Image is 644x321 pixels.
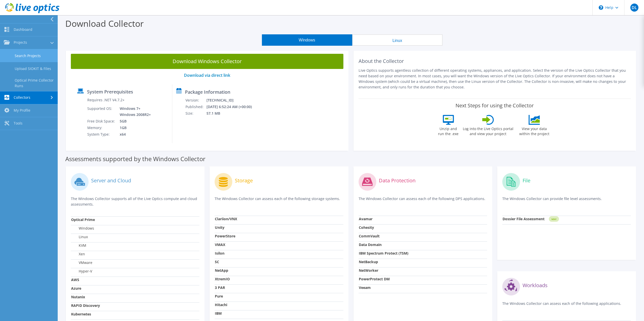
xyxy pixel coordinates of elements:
strong: Pure [215,294,223,299]
strong: 3 PAR [215,285,225,290]
button: Linux [352,34,443,46]
strong: IBM Spectrum Protect (TSM) [359,251,408,256]
td: [TECHNICAL_ID] [206,97,259,104]
strong: AWS [71,277,79,282]
strong: Nutanix [71,294,85,299]
strong: CommVault [359,234,380,238]
span: DL [630,4,638,12]
p: The Windows Collector can assess each of the following DPS applications. [359,196,487,206]
td: Memory: [87,125,116,131]
td: [DATE] 6:52:24 AM (+00:00) [206,104,259,110]
td: Published: [185,104,206,110]
strong: NetApp [215,268,228,273]
strong: Isilon [215,251,224,256]
strong: Data Domain [359,242,382,247]
label: Assessments supported by the Windows Collector [65,156,205,161]
label: Package Information [185,89,230,94]
label: System Prerequisites [87,89,133,94]
strong: NetBackup [359,259,378,264]
strong: NetWorker [359,268,378,273]
td: Supported OS: [87,105,116,118]
td: 57.1 MB [206,110,259,117]
td: Windows 7+ Windows 2008R2+ [116,105,152,118]
strong: Kubernetes [71,312,91,316]
label: Storage [235,178,253,183]
tspan: NEW! [551,218,556,220]
label: Linux [71,234,88,239]
strong: Veeam [359,285,371,290]
td: x64 [116,131,152,138]
p: The Windows Collector can provide file level assessments. [502,196,631,206]
label: Requires .NET V4.7.2+ [87,97,124,103]
td: Size: [185,110,206,117]
label: VMware [71,260,92,265]
label: KVM [71,243,86,248]
a: Download via direct link [184,72,230,78]
td: 1GB [116,125,152,131]
td: 5GB [116,118,152,125]
label: Unzip and run the .exe [437,125,460,136]
strong: SC [215,259,219,264]
strong: Dossier File Assessment [503,216,545,221]
td: System Type: [87,131,116,138]
strong: VMAX [215,242,225,247]
label: Windows [71,226,94,231]
strong: Unity [215,225,224,230]
h2: About the Collector [359,58,631,64]
label: Server and Cloud [91,178,131,183]
strong: Hitachi [215,302,227,307]
button: Windows [262,34,352,46]
label: Hyper-V [71,269,92,274]
strong: PowerProtect DM [359,277,390,281]
strong: Avamar [359,216,372,221]
label: Workloads [523,283,548,288]
strong: Azure [71,286,81,291]
strong: IBM [215,311,222,316]
svg: \n [599,5,603,10]
strong: Clariion/VNX [215,216,237,221]
strong: XtremIO [215,277,230,281]
td: Free Disk Space: [87,118,116,125]
p: The Windows Collector supports all of the Live Optics compute and cloud assessments. [71,196,199,207]
a: Download Windows Collector [71,54,343,69]
p: The Windows Collector can assess each of the following applications. [502,301,631,311]
label: Next Steps for using the Collector [455,103,534,109]
label: Xen [71,252,85,257]
strong: PowerStore [215,234,235,238]
strong: Cohesity [359,225,374,230]
p: Live Optics supports agentless collection of different operating systems, appliances, and applica... [359,68,631,90]
label: Data Protection [379,178,416,183]
strong: RAPID Discovery [71,303,100,308]
label: Log into the Live Optics portal and view your project [463,125,514,136]
label: File [523,178,530,183]
strong: Optical Prime [71,217,95,222]
label: Download Collector [65,18,144,29]
p: The Windows Collector can assess each of the following storage systems. [215,196,343,206]
label: View your data within the project [516,125,553,136]
td: Version: [185,97,206,104]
